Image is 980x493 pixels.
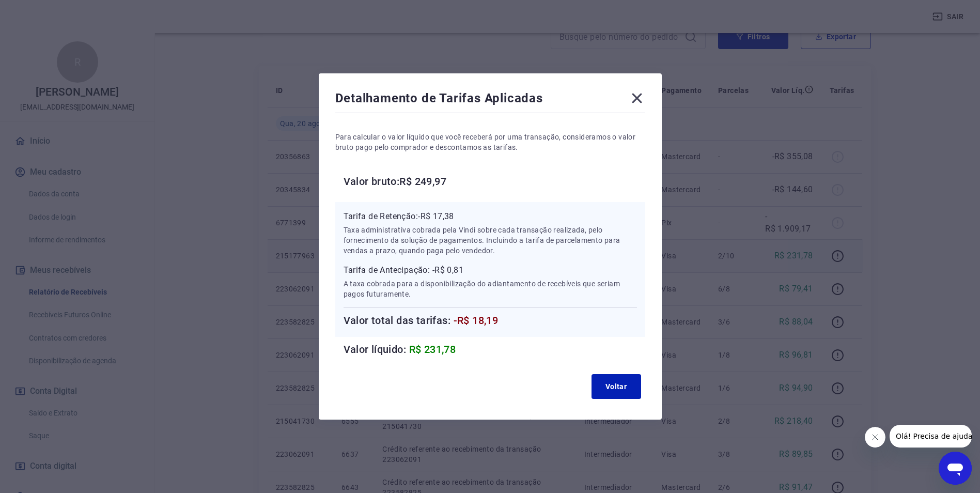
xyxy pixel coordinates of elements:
[344,264,637,276] p: Tarifa de Antecipação: -R$ 0,81
[335,90,645,111] div: Detalhamento de Tarifas Aplicadas
[6,7,87,16] span: Olá! Precisa de ajuda?
[344,312,637,329] h6: Valor total das tarifas:
[344,341,645,358] h6: Valor líquido:
[335,132,645,152] p: Para calcular o valor líquido que você receberá por uma transação, consideramos o valor bruto pag...
[939,452,972,485] iframe: Botão para abrir a janela de mensagens
[454,314,499,327] span: -R$ 18,19
[592,374,641,399] button: Voltar
[344,210,637,223] p: Tarifa de Retenção: -R$ 17,38
[344,225,637,256] p: Taxa administrativa cobrada pela Vindi sobre cada transação realizada, pelo fornecimento da soluç...
[344,279,637,299] p: A taxa cobrada para a disponibilização do adiantamento de recebíveis que seriam pagos futuramente.
[344,173,645,190] h6: Valor bruto: R$ 249,97
[890,425,972,448] iframe: Mensagem da empresa
[409,343,456,356] span: R$ 231,78
[865,427,885,448] iframe: Fechar mensagem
